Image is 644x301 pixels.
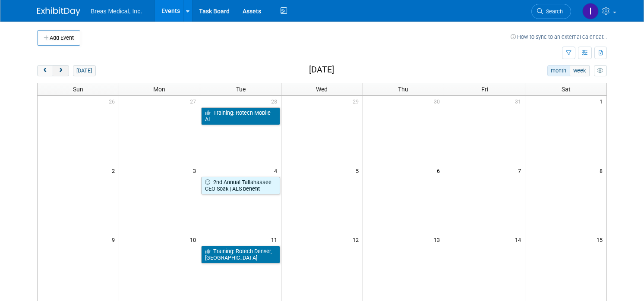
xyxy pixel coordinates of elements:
a: Training: Rotech Denver, [GEOGRAPHIC_DATA] [201,246,280,263]
a: 2nd Annual Tallahassee CEO Soak | ALS benefit [201,177,280,194]
span: Search [543,8,563,15]
span: 7 [517,165,525,176]
span: Thu [398,86,408,93]
span: 3 [192,165,200,176]
span: Sat [562,86,571,93]
span: 29 [352,96,363,107]
span: 28 [270,96,281,107]
span: 27 [189,96,200,107]
button: myCustomButton [594,65,607,76]
span: 10 [189,234,200,245]
button: prev [37,65,53,76]
span: 9 [111,234,119,245]
span: 4 [273,165,281,176]
button: week [570,65,590,76]
span: 30 [433,96,444,107]
span: 12 [352,234,363,245]
h2: [DATE] [309,65,334,75]
button: Add Event [37,30,80,46]
span: 13 [433,234,444,245]
span: 26 [108,96,119,107]
span: 11 [270,234,281,245]
span: 2 [111,165,119,176]
span: 6 [436,165,444,176]
span: 14 [514,234,525,245]
span: Wed [316,86,328,93]
span: Mon [153,86,165,93]
span: Tue [236,86,246,93]
a: Training: Rotech Mobile AL [201,107,280,125]
span: 8 [599,165,606,176]
button: next [53,65,69,76]
span: Fri [481,86,488,93]
span: 15 [596,234,606,245]
span: 1 [599,96,606,107]
img: Inga Dolezar [582,3,599,19]
button: [DATE] [73,65,96,76]
img: ExhibitDay [37,7,80,16]
a: How to sync to an external calendar... [511,34,607,40]
span: Sun [73,86,83,93]
span: 5 [355,165,363,176]
button: month [547,65,570,76]
a: Search [531,4,571,19]
span: 31 [514,96,525,107]
span: Breas Medical, Inc. [91,8,142,15]
i: Personalize Calendar [597,68,603,74]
